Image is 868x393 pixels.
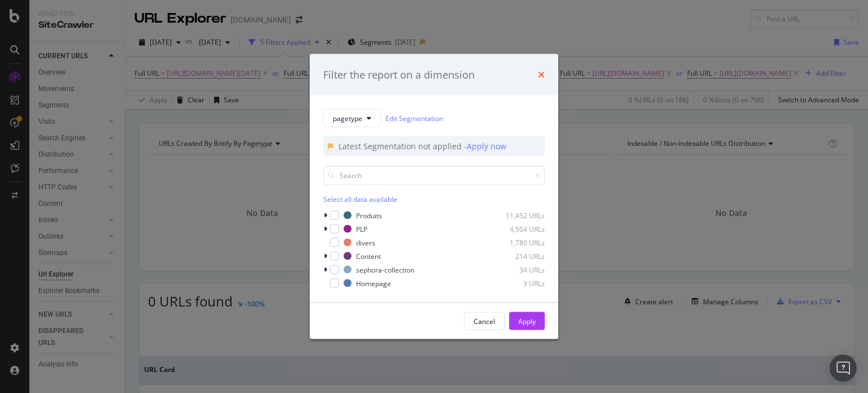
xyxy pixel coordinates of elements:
[323,195,545,204] div: Select all data available
[509,312,545,330] button: Apply
[356,224,367,234] div: PLP
[356,251,381,261] div: Content
[464,312,505,330] button: Cancel
[338,141,464,152] div: Latest Segmentation not applied
[310,54,558,339] div: modal
[489,265,545,274] div: 34 URLs
[830,355,857,382] div: Open Intercom Messenger
[538,67,545,82] div: times
[356,278,391,288] div: Homepage
[356,210,382,220] div: Produits
[489,224,545,234] div: 4,504 URLs
[489,278,545,288] div: 3 URLs
[333,113,362,123] span: pagetype
[356,237,375,247] div: divers
[464,141,506,152] div: - Apply now
[323,109,381,127] button: pagetype
[323,67,475,82] div: Filter the report on a dimension
[356,265,414,274] div: sephora-collection
[385,112,443,124] a: Edit Segmentation
[489,210,545,220] div: 11,452 URLs
[489,251,545,261] div: 214 URLs
[323,166,545,185] input: Search
[489,237,545,247] div: 1,780 URLs
[518,316,536,326] div: Apply
[474,316,495,326] div: Cancel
